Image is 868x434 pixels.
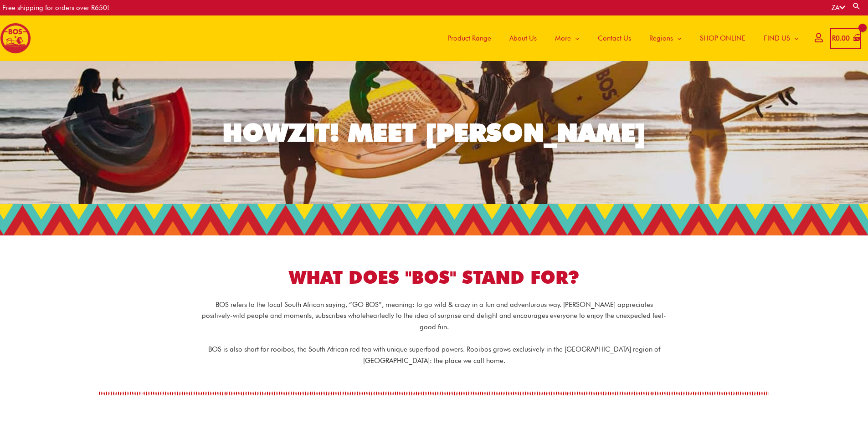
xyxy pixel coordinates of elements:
a: ZA [832,4,845,12]
span: SHOP ONLINE [700,25,745,52]
a: Contact Us [589,15,640,61]
nav: Site Navigation [431,15,808,61]
a: Search button [852,2,861,10]
span: About Us [509,25,537,52]
a: View Shopping Cart, empty [830,28,861,49]
p: BOS refers to the local South African saying, “GO BOS”, meaning: to go wild & crazy in a fun and ... [202,299,667,333]
span: FIND US [764,25,790,52]
span: More [555,25,571,52]
a: Regions [640,15,691,61]
a: More [546,15,589,61]
span: Product Range [447,25,491,52]
a: Product Range [438,15,500,61]
div: HOWZIT! MEET [PERSON_NAME] [222,120,646,145]
p: BOS is also short for rooibos, the South African red tea with unique superfood powers. Rooibos gr... [202,344,667,367]
a: About Us [500,15,546,61]
h1: WHAT DOES "BOS" STAND FOR? [179,265,689,290]
bdi: 0.00 [832,34,850,42]
a: SHOP ONLINE [691,15,755,61]
span: R [832,34,836,42]
span: Regions [649,25,673,52]
span: Contact Us [598,25,631,52]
